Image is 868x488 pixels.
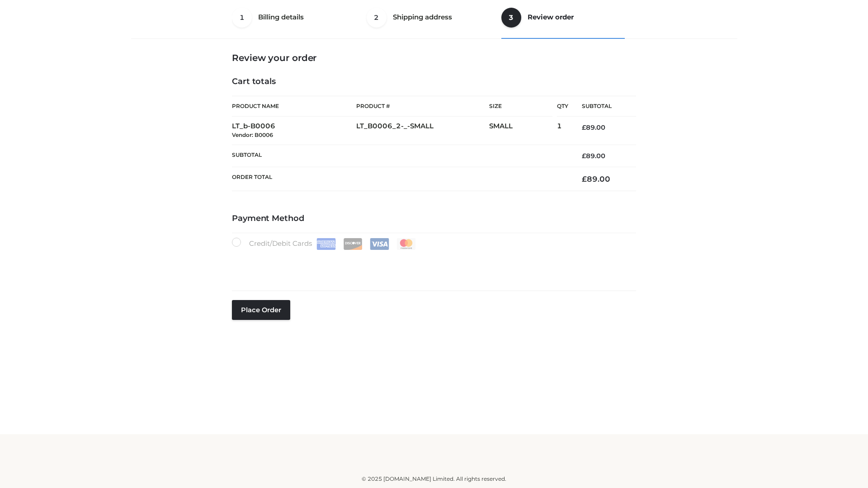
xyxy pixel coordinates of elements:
div: © 2025 [DOMAIN_NAME] Limited. All rights reserved. [134,474,734,483]
span: £ [582,152,586,160]
img: Discover [343,238,363,250]
span: £ [582,174,587,183]
th: Size [489,96,552,117]
h4: Payment Method [232,214,636,224]
bdi: 89.00 [582,174,610,183]
img: Mastercard [396,238,416,250]
label: Credit/Debit Cards [232,238,417,250]
small: Vendor: B0006 [232,131,273,138]
span: £ [582,123,586,131]
h3: Review your order [232,52,636,63]
th: Qty [557,96,568,117]
td: SMALL [489,117,557,145]
iframe: Secure payment input frame [230,248,634,281]
th: Product Name [232,96,356,117]
img: Amex [316,238,336,250]
td: 1 [557,117,568,145]
th: Product # [356,96,489,117]
h4: Cart totals [232,77,636,87]
bdi: 89.00 [582,152,605,160]
th: Subtotal [568,96,636,117]
td: LT_b-B0006 [232,117,356,145]
button: Place order [232,300,290,320]
img: Visa [370,238,389,250]
td: LT_B0006_2-_-SMALL [356,117,489,145]
th: Order Total [232,167,568,191]
th: Subtotal [232,145,568,167]
bdi: 89.00 [582,123,605,131]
